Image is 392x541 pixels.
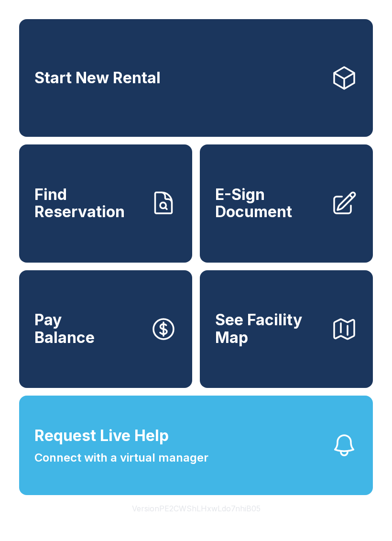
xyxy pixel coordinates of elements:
span: Start New Rental [34,69,161,87]
a: Start New Rental [19,19,373,137]
span: See Facility Map [215,311,323,346]
button: Request Live HelpConnect with a virtual manager [19,396,373,495]
span: Connect with a virtual manager [34,449,208,466]
span: Pay Balance [34,311,95,346]
button: VersionPE2CWShLHxwLdo7nhiB05 [124,495,268,522]
span: Request Live Help [34,424,169,447]
span: Find Reservation [34,186,142,221]
span: E-Sign Document [215,186,323,221]
a: PayBalance [19,270,192,388]
button: See Facility Map [200,270,373,388]
a: Find Reservation [19,144,192,262]
a: E-Sign Document [200,144,373,262]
